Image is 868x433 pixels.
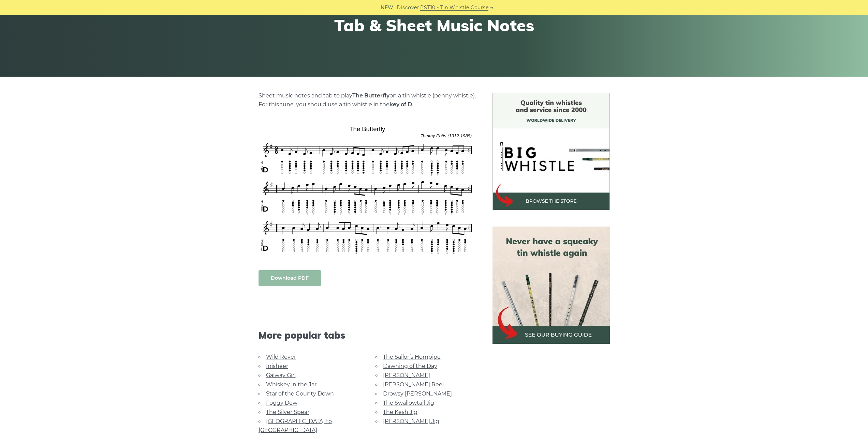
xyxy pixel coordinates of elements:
a: Whiskey in the Jar [266,381,317,388]
a: Foggy Dew [266,400,297,406]
a: Wild Rover [266,354,296,360]
img: tin whistle buying guide [492,227,610,344]
a: The Sailor’s Hornpipe [383,354,441,360]
span: NEW: [381,4,395,12]
a: Dawning of the Day [383,363,437,369]
a: Drowsy [PERSON_NAME] [383,390,452,397]
img: BigWhistle Tin Whistle Store [492,93,610,210]
span: Discover [397,4,419,12]
a: Inisheer [266,363,288,369]
a: The Kesh Jig [383,409,417,415]
strong: The Butterfly [352,92,389,99]
img: The Butterfly Tin Whistle Tabs & Sheet Music [259,123,476,256]
a: Galway Girl [266,372,296,378]
a: [PERSON_NAME] Jig [383,418,439,424]
a: Star of the County Down [266,390,334,397]
p: Sheet music notes and tab to play on a tin whistle (penny whistle). For this tune, you should use... [259,91,476,109]
a: PST10 - Tin Whistle Course [420,4,488,12]
span: More popular tabs [259,329,476,341]
a: The Swallowtail Jig [383,400,434,406]
a: Download PDF [259,270,321,286]
a: The Silver Spear [266,409,309,415]
a: [PERSON_NAME] Reel [383,381,444,388]
a: [PERSON_NAME] [383,372,430,378]
strong: key of D [389,101,412,108]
